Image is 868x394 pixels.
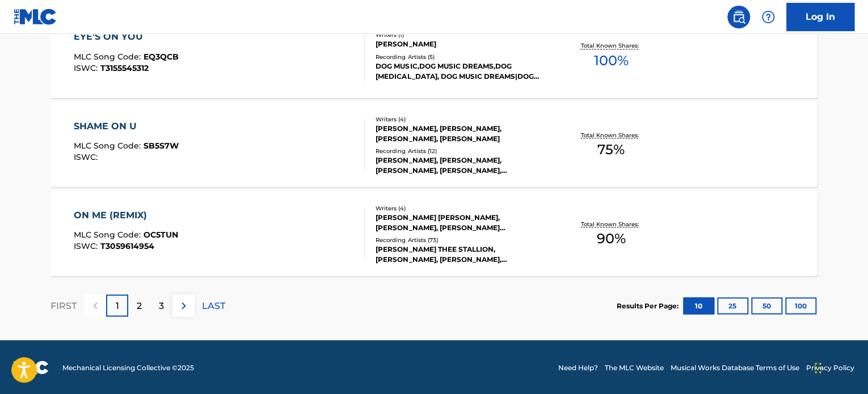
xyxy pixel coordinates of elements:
[144,140,179,150] span: SB5S7W
[74,140,144,150] span: MLC Song Code :
[376,31,547,39] div: Writers ( 1 )
[376,39,547,49] div: [PERSON_NAME]
[74,119,179,133] div: SHAME ON U
[580,130,641,139] p: Total Known Shares:
[558,362,598,372] a: Need Help?
[751,297,782,314] button: 50
[74,30,179,44] div: EYE'S ON YOU
[74,208,178,222] div: ON ME (REMIX)
[177,299,191,312] img: right
[144,229,178,239] span: OC5TUN
[50,102,818,187] a: SHAME ON UMLC Song Code:SB5S7WISWC:Writers (4)[PERSON_NAME], [PERSON_NAME], [PERSON_NAME], [PERSO...
[74,51,144,61] span: MLC Song Code :
[727,6,750,28] a: Public Search
[62,362,194,372] span: Mechanical Licensing Collective © 2025
[50,13,818,98] a: EYE'S ON YOUMLC Song Code:EQ3QCBISWC:T3155545312Writers (1)[PERSON_NAME]Recording Artists (5)DOG ...
[671,362,799,372] a: Musical Works Database Terms of Use
[202,299,225,312] p: LAST
[376,61,547,81] div: DOG MUSIC,DOG MUSIC DREAMS,DOG [MEDICAL_DATA], DOG MUSIC DREAMS|DOG MUSIC|DOG [MEDICAL_DATA], DOG...
[74,151,100,162] span: ISWC :
[376,155,547,175] div: [PERSON_NAME], [PERSON_NAME], [PERSON_NAME], [PERSON_NAME], [PERSON_NAME]
[376,123,547,143] div: [PERSON_NAME], [PERSON_NAME], [PERSON_NAME], [PERSON_NAME]
[74,240,100,251] span: ISWC :
[605,362,664,372] a: The MLC Website
[732,10,745,24] img: search
[74,229,144,239] span: MLC Song Code :
[376,115,547,123] div: Writers ( 4 )
[593,50,628,70] span: 100 %
[597,139,625,159] span: 75 %
[376,204,547,212] div: Writers ( 4 )
[14,361,49,374] img: logo
[50,191,818,276] a: ON ME (REMIX)MLC Song Code:OC5TUNISWC:T3059614954Writers (4)[PERSON_NAME] [PERSON_NAME], [PERSON_...
[100,240,154,251] span: T3059614954
[806,362,854,372] a: Privacy Policy
[757,6,779,28] div: Help
[74,62,100,73] span: ISWC :
[761,10,775,24] img: help
[811,340,868,394] iframe: Chat Widget
[815,351,821,385] div: Drag
[785,297,816,314] button: 100
[376,235,547,244] div: Recording Artists ( 73 )
[50,299,77,312] p: FIRST
[683,297,714,314] button: 10
[376,244,547,264] div: [PERSON_NAME] THEE STALLION, [PERSON_NAME], [PERSON_NAME],[PERSON_NAME] THEE STALLION, [PERSON_NA...
[617,300,681,311] p: Results Per Page:
[580,41,641,50] p: Total Known Shares:
[159,299,164,312] p: 3
[376,212,547,232] div: [PERSON_NAME] [PERSON_NAME], [PERSON_NAME], [PERSON_NAME] [PERSON_NAME], [PERSON_NAME]
[137,299,142,312] p: 2
[786,3,854,31] a: Log In
[14,9,57,25] img: MLC Logo
[580,219,641,228] p: Total Known Shares:
[144,51,179,61] span: EQ3QCB
[596,228,625,248] span: 90 %
[100,62,149,73] span: T3155545312
[116,299,119,312] p: 1
[717,297,748,314] button: 25
[376,52,547,61] div: Recording Artists ( 5 )
[376,146,547,155] div: Recording Artists ( 12 )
